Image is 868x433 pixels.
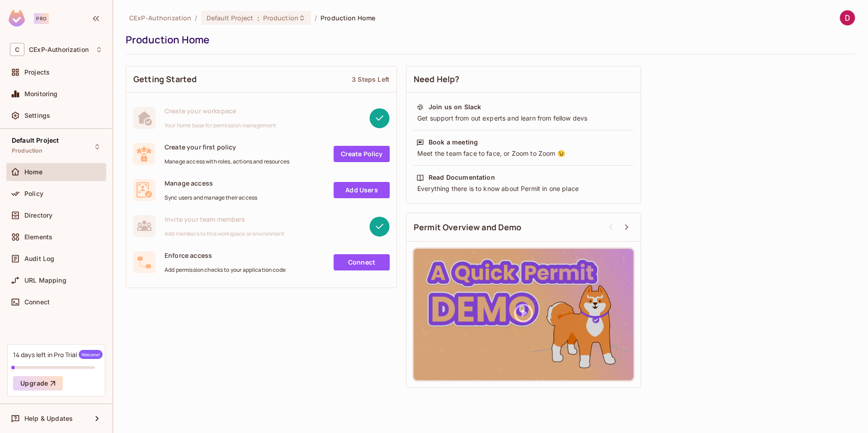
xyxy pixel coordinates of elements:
span: Settings [24,112,50,119]
span: Default Project [207,14,254,22]
span: Enforce access [165,251,286,260]
span: Production [263,14,298,22]
a: Create Policy [334,146,390,162]
span: Invite your team members [165,215,285,223]
span: Manage access with roles, actions and resources [165,158,289,165]
img: Dung Vo [840,10,855,25]
span: C [10,43,24,56]
span: URL Mapping [24,277,66,284]
span: Sync users and manage their access [165,194,257,201]
img: SReyMgAAAABJRU5ErkJggg== [9,10,25,27]
span: : [257,14,260,22]
span: Create your first policy [165,143,289,151]
span: Audit Log [24,255,54,262]
span: Need Help? [414,74,460,85]
span: Home [24,168,43,176]
span: Projects [24,69,50,76]
button: Upgrade [13,376,63,391]
span: Your home base for permission management [165,122,276,129]
div: 14 days left in Pro Trial [13,350,103,359]
span: Elements [24,233,52,241]
div: Production Home [126,33,851,47]
span: Production [12,147,43,154]
span: Workspace: CExP-Authorization [29,46,89,53]
li: / [195,14,197,22]
span: Add permission checks to your application code [165,266,286,274]
span: Policy [24,190,43,197]
a: Add Users [334,182,390,198]
span: Directory [24,212,52,219]
span: Create your workspace [165,107,276,115]
div: Pro [34,13,49,24]
div: Meet the team face to face, or Zoom to Zoom 😉 [416,149,631,158]
span: the active workspace [129,14,191,22]
div: Read Documentation [429,173,495,182]
li: / [315,14,317,22]
div: Get support from out experts and learn from fellow devs [416,114,631,123]
span: Getting Started [133,74,197,85]
span: Manage access [165,179,257,187]
div: Join us on Slack [429,102,481,112]
span: Production Home [321,14,375,22]
span: Connect [24,298,50,306]
span: Add members to this workspace or environment [165,230,285,237]
span: Permit Overview and Demo [414,222,522,233]
span: Default Project [12,137,59,144]
a: Connect [334,254,390,270]
span: Help & Updates [24,415,73,422]
span: Welcome! [79,350,103,359]
span: Monitoring [24,90,58,98]
div: Book a meeting [429,138,478,147]
div: Everything there is to know about Permit in one place [416,184,631,193]
div: 3 Steps Left [352,75,389,84]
